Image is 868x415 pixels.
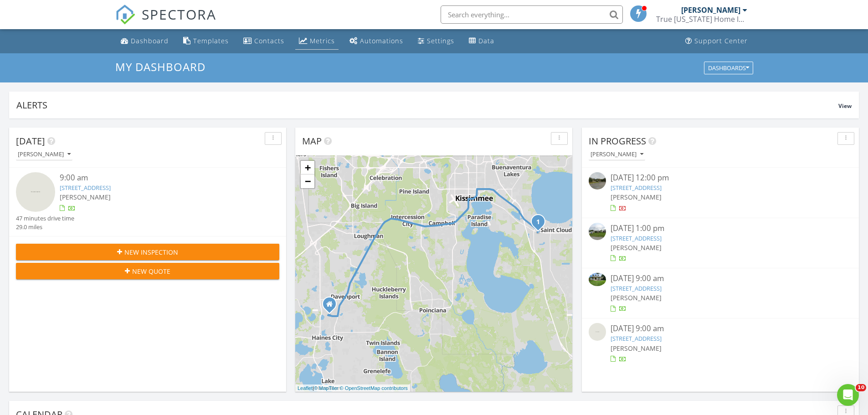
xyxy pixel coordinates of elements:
[295,384,410,392] div: |
[193,36,229,45] div: Templates
[611,193,662,201] span: [PERSON_NAME]
[115,12,216,31] a: SPECTORA
[611,234,662,242] a: [STREET_ADDRESS]
[60,193,111,201] span: [PERSON_NAME]
[16,214,74,223] div: 47 minutes drive time
[295,33,339,50] a: Metrics
[856,384,866,391] span: 10
[611,273,830,284] div: [DATE] 9:00 am
[301,174,314,188] a: Zoom out
[611,344,662,353] span: [PERSON_NAME]
[589,273,852,313] a: [DATE] 9:00 am [STREET_ADDRESS] [PERSON_NAME]
[16,149,72,161] button: [PERSON_NAME]
[681,5,740,15] div: [PERSON_NAME]
[694,36,748,45] div: Support Center
[589,135,646,147] span: In Progress
[611,184,662,192] a: [STREET_ADDRESS]
[589,223,852,263] a: [DATE] 1:00 pm [STREET_ADDRESS] [PERSON_NAME]
[16,135,45,147] span: [DATE]
[117,33,172,50] a: Dashboard
[302,135,322,147] span: Map
[589,323,606,340] img: streetview
[142,5,216,24] span: SPECTORA
[611,172,830,184] div: [DATE] 12:00 pm
[611,243,662,252] span: [PERSON_NAME]
[589,172,852,213] a: [DATE] 12:00 pm [STREET_ADDRESS] [PERSON_NAME]
[589,149,645,161] button: [PERSON_NAME]
[16,263,279,279] button: New Quote
[441,5,623,24] input: Search everything...
[346,33,407,50] a: Automations (Basic)
[838,102,852,110] span: View
[60,172,257,184] div: 9:00 am
[538,221,544,227] div: 1107 Monroe Ave, St. Cloud, FL 34769
[611,323,830,334] div: [DATE] 9:00 am
[301,161,314,174] a: Zoom in
[656,15,747,24] div: True Florida Home Inspection Services
[611,223,830,234] div: [DATE] 1:00 pm
[180,33,232,50] a: Templates
[16,172,55,211] img: streetview
[589,172,606,190] img: streetview
[589,273,606,286] img: 9368703%2Fcover_photos%2FyHycfaJlV6HbSEvaMQKC%2Fsmall.jpg
[115,59,205,74] span: My Dashboard
[115,5,135,25] img: The Best Home Inspection Software - Spectora
[837,384,859,406] iframe: Intercom live chat
[18,151,71,158] div: [PERSON_NAME]
[611,293,662,302] span: [PERSON_NAME]
[329,304,335,309] div: 443 Monicelli Dr, Haines city Fl 33844
[131,36,169,45] div: Dashboard
[589,223,606,240] img: streetview
[589,323,852,364] a: [DATE] 9:00 am [STREET_ADDRESS] [PERSON_NAME]
[611,334,662,343] a: [STREET_ADDRESS]
[310,36,335,45] div: Metrics
[708,65,749,71] div: Dashboards
[16,244,279,260] button: New Inspection
[16,99,838,111] div: Alerts
[682,33,751,50] a: Support Center
[124,247,178,257] span: New Inspection
[427,36,454,45] div: Settings
[536,219,540,225] i: 1
[298,385,313,391] a: Leaflet
[16,172,279,231] a: 9:00 am [STREET_ADDRESS] [PERSON_NAME] 47 minutes drive time 29.0 miles
[704,61,753,74] button: Dashboards
[340,385,408,391] a: © OpenStreetMap contributors
[591,151,643,158] div: [PERSON_NAME]
[314,385,339,391] a: © MapTiler
[611,284,662,292] a: [STREET_ADDRESS]
[414,33,458,50] a: Settings
[60,184,111,192] a: [STREET_ADDRESS]
[254,36,284,45] div: Contacts
[132,266,170,276] span: New Quote
[465,33,498,50] a: Data
[360,36,403,45] div: Automations
[240,33,288,50] a: Contacts
[478,36,494,45] div: Data
[16,223,74,231] div: 29.0 miles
